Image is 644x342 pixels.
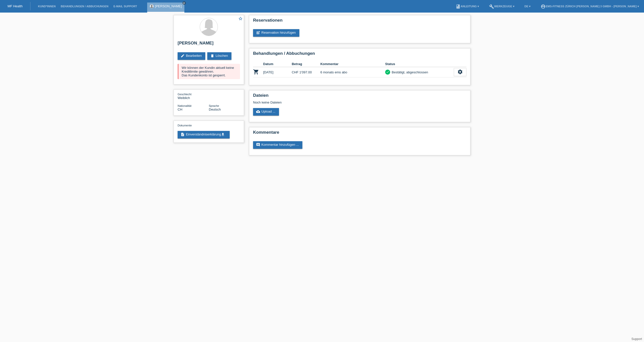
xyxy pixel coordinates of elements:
a: cloud_uploadUpload ... [253,108,279,116]
i: book [456,4,461,9]
a: Support [631,337,642,341]
i: account_circle [541,4,546,9]
th: Status [385,61,454,67]
h2: Behandlungen / Abbuchungen [253,51,466,59]
th: Datum [263,61,292,67]
a: star_border [238,16,243,22]
i: build [489,4,494,9]
span: Schweiz [178,108,182,111]
td: 6 monats ems abo [320,67,385,77]
a: close [182,1,186,5]
i: settings [457,69,463,75]
h2: Reservationen [253,18,466,25]
td: CHF 1'097.00 [292,67,320,77]
a: Kund*innen [35,5,58,8]
a: buildWerkzeuge ▾ [487,5,517,8]
i: check [386,70,389,74]
span: Dokumente [178,124,192,127]
span: Geschlecht [178,93,191,96]
div: Noch keine Dateien [253,101,407,104]
span: Deutsch [209,108,221,111]
a: [PERSON_NAME] [155,4,182,8]
i: cloud_upload [256,110,260,114]
div: Weiblich [178,92,209,100]
a: Behandlungen / Abbuchungen [58,5,111,8]
a: MF Health [8,4,23,8]
h2: Dateien [253,93,466,101]
i: delete [210,54,214,58]
th: Betrag [292,61,320,67]
a: commentKommentar hinzufügen ... [253,141,302,149]
a: account_circleEMS-Fitness Zürich [PERSON_NAME] 3 GmbH - [PERSON_NAME] ▾ [538,5,641,8]
i: get_app [221,132,225,136]
a: bookAnleitung ▾ [453,5,481,8]
div: Wir können der Kundin aktuell keine Kreditlimite gewähren. Das Kundenkonto ist gesperrt. [178,64,240,79]
a: post_addReservation hinzufügen [253,29,299,37]
a: deleteLöschen [207,52,231,60]
h2: Kommentare [253,130,466,137]
i: edit [181,54,185,58]
td: [DATE] [263,67,292,77]
a: editBearbeiten [178,52,205,60]
i: description [181,132,185,136]
span: Sprache [209,104,219,107]
i: close [183,2,185,4]
div: Bestätigt, abgeschlossen [390,70,428,75]
i: comment [256,143,260,147]
i: POSP00022450 [253,69,259,75]
i: star_border [238,16,243,21]
th: Kommentar [320,61,385,67]
a: descriptionEinverständniserklärungget_app [178,131,230,138]
a: DE ▾ [522,5,533,8]
h2: [PERSON_NAME] [178,41,240,48]
a: E-Mail Support [111,5,140,8]
i: post_add [256,31,260,35]
span: Nationalität [178,104,191,107]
